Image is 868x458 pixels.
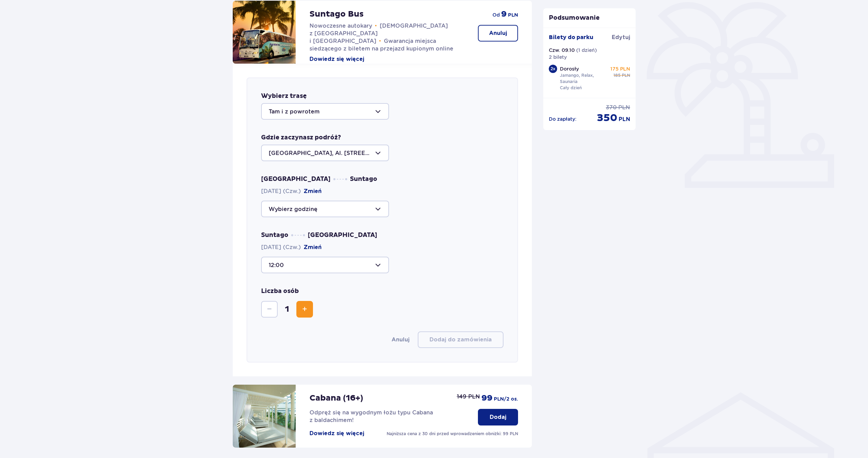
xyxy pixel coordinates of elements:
[490,413,506,421] p: Dodaj
[549,54,567,61] p: 2 bilety
[261,175,331,183] span: [GEOGRAPHIC_DATA]
[597,111,617,125] span: 350
[549,47,575,54] p: Czw. 09.10
[543,14,636,22] p: Podsumowanie
[619,116,630,123] span: PLN
[391,336,409,343] button: Anuluj
[576,47,597,54] p: ( 1 dzień )
[387,431,518,437] p: Najniższa cena z 30 dni przed wprowadzeniem obniżki: 99 PLN
[310,393,363,403] p: Cabana (16+)
[379,38,381,45] span: •
[310,55,364,63] button: Dowiedz się więcej
[610,65,630,72] p: 175 PLN
[613,72,620,79] span: 185
[492,11,500,18] span: od
[418,331,504,348] button: Dodaj do zamówienia
[233,385,296,448] img: attraction
[622,72,630,79] span: PLN
[606,104,617,111] span: 370
[494,396,518,403] span: PLN /2 os.
[478,25,518,42] button: Anuluj
[261,244,322,251] span: [DATE] (Czw.)
[350,175,377,183] span: Suntago
[261,134,341,142] p: Gdzie zaczynasz podróż?
[549,116,576,122] p: Do zapłaty :
[310,409,433,423] span: Odpręż się na wygodnym łożu typu Cabana z baldachimem!
[375,22,377,29] span: •
[291,234,305,236] img: dots
[261,231,288,239] span: Suntago
[279,304,295,314] span: 1
[560,65,579,72] p: Dorosły
[618,104,630,111] span: PLN
[501,9,507,19] span: 9
[310,9,364,19] p: Suntago Bus
[489,29,507,37] p: Anuluj
[333,178,347,180] img: dots
[457,393,480,401] p: 149 PLN
[549,34,593,41] p: Bilety do parku
[310,430,364,437] button: Dowiedz się więcej
[560,72,608,85] p: Jamango, Relax, Saunaria
[296,301,313,318] button: Zwiększ
[233,1,296,64] img: attraction
[261,287,299,295] p: Liczba osób
[304,244,322,251] button: Zmień
[310,22,372,29] span: Nowoczesne autokary
[310,22,448,44] span: [DEMOGRAPHIC_DATA] z [GEOGRAPHIC_DATA] i [GEOGRAPHIC_DATA]
[261,92,307,100] p: Wybierz trasę
[430,336,492,343] p: Dodaj do zamówienia
[261,301,278,318] button: Zmniejsz
[560,85,582,91] p: Cały dzień
[261,187,322,195] span: [DATE] (Czw.)
[304,187,322,195] button: Zmień
[478,409,518,425] button: Dodaj
[508,12,518,19] span: PLN
[612,34,630,41] span: Edytuj
[481,393,492,403] span: 99
[308,231,377,239] span: [GEOGRAPHIC_DATA]
[549,65,557,73] div: 2 x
